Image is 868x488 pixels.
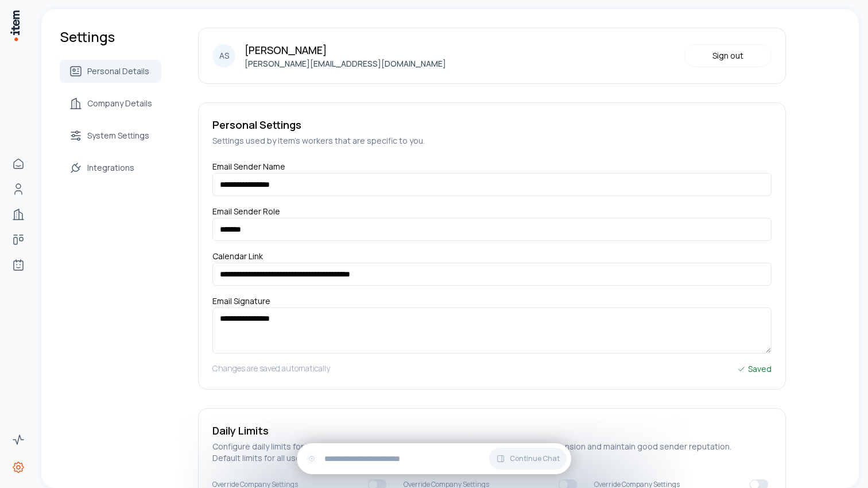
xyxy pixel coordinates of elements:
[212,206,280,221] label: Email Sender Role
[60,156,161,179] a: Integrations
[87,66,149,77] span: Personal Details
[212,251,263,266] label: Calendar Link
[7,456,30,479] a: Settings
[87,162,134,174] span: Integrations
[60,124,161,147] a: System Settings
[60,92,161,115] a: Company Details
[212,422,772,439] h5: Daily Limits
[489,448,567,470] button: Continue Chat
[737,363,772,375] div: Saved
[510,454,560,463] span: Continue Chat
[87,130,149,141] span: System Settings
[7,253,30,276] a: Agents
[212,295,270,311] label: Email Signature
[212,44,235,67] div: AS
[60,60,161,83] a: Personal Details
[87,98,152,109] span: Company Details
[245,42,446,58] p: [PERSON_NAME]
[212,135,772,147] h5: Settings used by item's workers that are specific to you.
[212,363,330,375] h5: Changes are saved automatically
[684,44,772,67] button: Sign out
[297,443,571,474] div: Continue Chat
[7,178,30,201] a: People
[245,58,446,70] p: [PERSON_NAME][EMAIL_ADDRESS][DOMAIN_NAME]
[9,9,21,42] img: Item Brain Logo
[7,228,30,251] a: Deals
[60,28,161,46] h1: Settings
[7,203,30,226] a: Companies
[212,161,285,176] label: Email Sender Name
[7,428,30,451] a: Activity
[7,152,30,175] a: Home
[212,441,772,464] h5: Configure daily limits for outbound actions. These limits exist to help prevent account suspensio...
[212,117,772,133] h5: Personal Settings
